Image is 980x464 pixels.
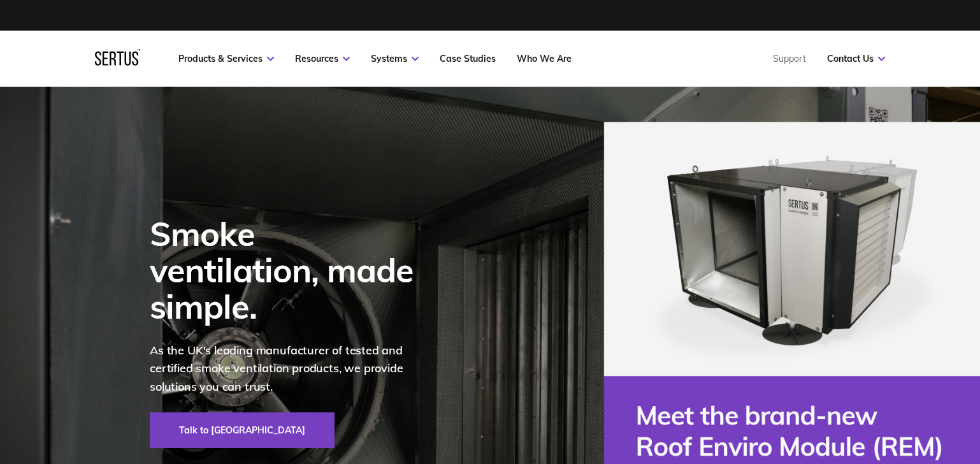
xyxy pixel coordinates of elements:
a: Systems [371,53,419,64]
div: Smoke ventilation, made simple. [150,215,430,325]
a: Resources [295,53,350,64]
a: Who We Are [517,53,572,64]
a: Support [773,53,806,64]
p: As the UK's leading manufacturer of tested and certified smoke ventilation products, we provide s... [150,342,430,396]
a: Products & Services [178,53,274,64]
a: Contact Us [827,53,885,64]
a: Case Studies [440,53,496,64]
a: Talk to [GEOGRAPHIC_DATA] [150,412,335,448]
